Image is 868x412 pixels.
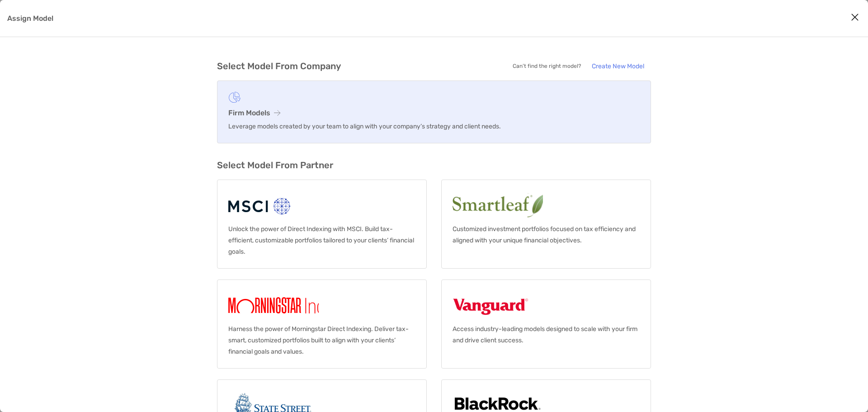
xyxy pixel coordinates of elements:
[228,223,415,257] p: Unlock the power of Direct Indexing with MSCI. Build tax-efficient, customizable portfolios tailo...
[513,61,581,72] p: Can’t find the right model?
[453,323,640,346] p: Access industry-leading models designed to scale with your firm and drive client success.
[453,291,528,320] img: Vanguard
[441,279,651,369] a: VanguardAccess industry-leading models designed to scale with your firm and drive client success.
[217,279,427,369] a: MorningstarHarness the power of Morningstar Direct Indexing. Deliver tax-smart, customized portfo...
[217,180,427,269] a: MSCIUnlock the power of Direct Indexing with MSCI. Build tax-efficient, customizable portfolios t...
[585,59,651,73] a: Create New Model
[453,191,619,220] img: Smartleaf
[848,11,862,24] button: Close modal
[228,191,292,220] img: MSCI
[217,81,651,143] a: Firm ModelsLeverage models created by your team to align with your company’s strategy and client ...
[228,291,355,320] img: Morningstar
[441,180,651,269] a: SmartleafCustomized investment portfolios focused on tax efficiency and aligned with your unique ...
[217,160,651,170] h3: Select Model From Partner
[228,121,640,132] p: Leverage models created by your team to align with your company’s strategy and client needs.
[453,223,640,246] p: Customized investment portfolios focused on tax efficiency and aligned with your unique financial...
[228,109,640,117] h3: Firm Models
[7,13,53,24] p: Assign Model
[228,323,415,357] p: Harness the power of Morningstar Direct Indexing. Deliver tax-smart, customized portfolios built ...
[217,61,341,71] h3: Select Model From Company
